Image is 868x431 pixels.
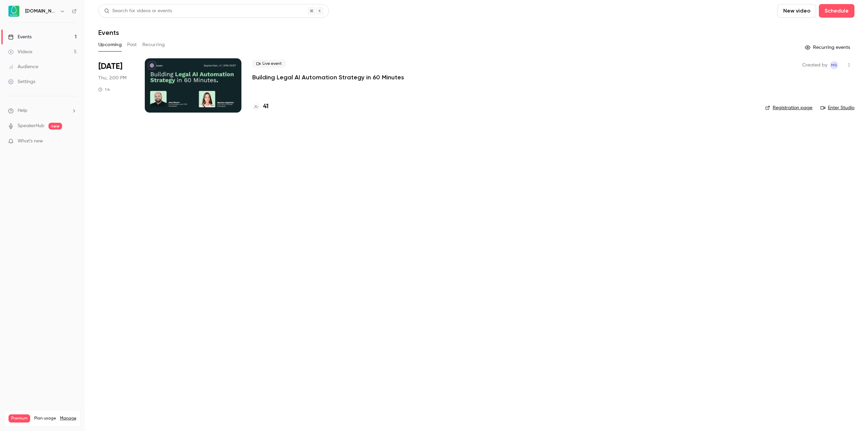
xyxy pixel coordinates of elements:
[777,4,816,18] button: New video
[821,104,854,111] a: Enter Studio
[8,6,19,17] img: Avokaado.io
[8,107,77,114] li: help-dropdown-opener
[98,87,110,92] div: 1 h
[263,102,269,111] h4: 41
[802,61,827,69] span: Created by
[98,61,122,72] span: [DATE]
[127,39,137,50] button: Past
[98,58,134,113] div: Sep 4 Thu, 2:00 PM (Europe/Tallinn)
[819,4,854,18] button: Schedule
[98,75,126,81] span: Thu, 2:00 PM
[48,123,62,130] span: new
[252,73,404,81] a: Building Legal AI Automation Strategy in 60 Minutes
[8,48,32,55] div: Videos
[831,61,837,69] span: MS
[34,416,56,421] span: Plan usage
[8,414,30,423] span: Premium
[98,28,119,37] h1: Events
[98,39,122,50] button: Upcoming
[18,122,44,130] a: SpeakerHub
[142,39,165,50] button: Recurring
[8,63,38,70] div: Audience
[25,8,57,15] h6: [DOMAIN_NAME]
[252,102,269,111] a: 41
[18,107,27,114] span: Help
[60,416,76,421] a: Manage
[765,104,812,111] a: Registration page
[104,7,172,15] div: Search for videos or events
[18,138,43,145] span: What's new
[830,61,838,69] span: Marie Skachko
[8,34,32,40] div: Events
[8,78,35,85] div: Settings
[252,60,286,68] span: Live event
[802,42,854,53] button: Recurring events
